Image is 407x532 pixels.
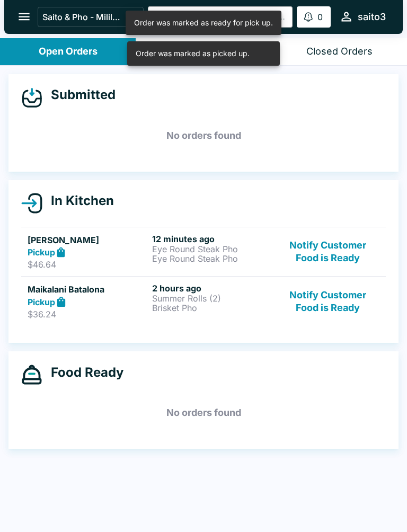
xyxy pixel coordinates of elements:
[152,234,272,244] h6: 12 minutes ago
[134,14,273,32] div: Order was marked as ready for pick up.
[152,244,272,254] p: Eye Round Steak Pho
[42,193,114,209] h4: In Kitchen
[152,294,272,303] p: Summer Rolls (2)
[306,46,373,58] div: Closed Orders
[136,45,250,63] div: Order was marked as picked up.
[28,247,55,258] strong: Pickup
[152,254,272,263] p: Eye Round Steak Pho
[152,303,272,313] p: Brisket Pho
[28,309,148,320] p: $36.24
[42,12,124,22] p: Saito & Pho - Mililani
[28,234,148,246] h5: [PERSON_NAME]
[21,276,386,326] a: Maikalani BatalonaPickup$36.242 hours agoSummer Rolls (2)Brisket PhoNotify Customer Food is Ready
[39,46,98,58] div: Open Orders
[28,259,148,270] p: $46.64
[42,87,116,103] h4: Submitted
[42,365,123,380] h4: Food Ready
[21,227,386,277] a: [PERSON_NAME]Pickup$46.6412 minutes agoEye Round Steak PhoEye Round Steak PhoNotify Customer Food...
[21,394,386,432] h5: No orders found
[317,12,323,22] p: 0
[28,283,148,296] h5: Maikalani Batalona
[277,283,379,320] button: Notify Customer Food is Ready
[358,11,386,23] div: saito3
[335,5,390,28] button: saito3
[38,7,144,27] button: Saito & Pho - Mililani
[152,283,272,294] h6: 2 hours ago
[28,297,55,307] strong: Pickup
[277,234,379,270] button: Notify Customer Food is Ready
[11,3,38,30] button: open drawer
[21,117,386,155] h5: No orders found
